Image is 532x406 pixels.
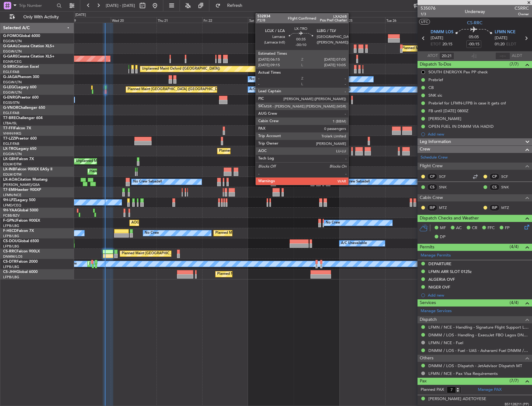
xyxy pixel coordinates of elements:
[3,106,18,110] span: G-VNOR
[420,146,430,153] span: Crew
[3,141,19,146] a: EGLF/FAB
[3,111,19,115] a: EGLF/FAB
[3,127,14,130] span: T7-FFI
[219,146,317,156] div: Planned Maint [GEOGRAPHIC_DATA] ([GEOGRAPHIC_DATA])
[142,64,220,74] div: Unplanned Maint Oxford ([GEOGRAPHIC_DATA])
[3,168,52,171] a: LX-INBFalcon 900EX EASy II
[495,35,507,41] span: [DATE]
[428,340,463,345] a: LFMN / NCE - Fuel
[3,127,31,130] a: T7-FFIFalcon 7X
[510,299,519,306] span: (4/4)
[3,219,16,223] span: F-GPNJ
[3,239,18,243] span: CS-DOU
[506,41,516,48] span: ELDT
[3,270,38,274] a: CS-JHHGlobal 6000
[428,69,488,75] div: SOUTH ENERGYX Pax PP check
[420,378,427,385] span: Pax
[3,234,19,238] a: LFPB/LBG
[3,100,20,105] a: EGSS/STN
[515,5,529,12] span: CSRRC
[3,265,19,269] a: LFPB/LBG
[439,52,454,60] input: --:--
[489,173,500,180] div: CP
[427,53,438,59] span: ATOT
[467,20,483,26] span: CS-RRC
[495,29,516,35] span: LFMN NCE
[428,396,486,402] div: [PERSON_NAME] ADETOYESE
[421,308,452,314] a: Manage Services
[421,155,448,161] a: Schedule Crew
[16,15,66,19] span: Only With Activity
[3,182,40,187] a: [PERSON_NAME]/QSA
[3,39,22,44] a: EGGW/LTN
[76,157,178,166] div: Unplanned Maint [GEOGRAPHIC_DATA] ([GEOGRAPHIC_DATA])
[3,229,34,233] a: F-HECDFalcon 7X
[428,371,498,376] a: LFMN / NCE - Pax Visa Requirements
[3,250,16,253] span: CS-RRC
[428,363,522,368] a: DNMM / LOS - Dispatch - JetAdvisor Dispatch MT
[3,55,17,58] span: G-GARE
[420,316,437,323] span: Dispatch
[3,55,54,58] a: G-GARECessna Citation XLS+
[3,260,16,264] span: CS-DTR
[421,252,451,259] a: Manage Permits
[3,260,38,264] a: CS-DTRFalcon 2000
[428,269,472,274] div: LFMN ARR SLOT 0125z
[501,205,515,210] a: MTZ
[3,131,21,136] a: VHHH/HKG
[3,147,16,151] span: LX-TRO
[439,205,453,210] a: MTZ
[250,85,351,94] div: A/C Unavailable [GEOGRAPHIC_DATA] ([GEOGRAPHIC_DATA])
[3,178,48,182] a: LX-AOACitation Mustang
[3,106,45,110] a: G-VNORChallenger 650
[89,167,141,176] div: Planned Maint Geneva (Cointrin)
[3,80,22,85] a: EGGW/LTN
[510,377,519,384] span: (7/7)
[428,131,529,137] div: Add new
[3,224,19,228] a: LFPB/LBG
[439,174,453,179] a: SCF
[3,275,19,279] a: LFPB/LBG
[106,3,135,8] span: [DATE] - [DATE]
[339,17,385,23] div: Mon 25
[478,387,502,393] a: Manage PAX
[222,3,248,8] span: Refresh
[510,243,519,250] span: (4/4)
[456,225,462,231] span: AC
[385,17,431,23] div: Tue 26
[3,121,17,126] a: LTBA/ISL
[472,225,477,231] span: CR
[495,52,510,60] input: --:--
[111,17,156,23] div: Wed 20
[428,77,443,82] div: Prebrief
[428,124,494,129] div: OPEN FUEL IN DNMM VIA HADID
[3,85,36,89] a: G-LEGCLegacy 600
[427,184,437,191] div: CS
[3,219,40,223] a: F-GPNJFalcon 900EX
[133,177,162,187] div: No Crew Sabadell
[428,93,442,98] div: SNK sic
[428,100,506,106] div: Prebrief for LFMN-LFPB in case it gets cnf
[3,193,21,197] a: LFMN/NCE
[3,172,21,177] a: EDLW/DTM
[428,284,450,290] div: NIGER OVF
[131,218,236,228] div: AOG Maint Hyères ([GEOGRAPHIC_DATA]-[GEOGRAPHIC_DATA])
[3,34,40,38] a: G-FOMOGlobal 6000
[3,244,19,249] a: LFPB/LBG
[145,228,159,238] div: No Crew
[250,75,296,84] div: No Crew Cannes (Mandelieu)
[442,41,452,48] span: 20:15
[505,225,510,231] span: FP
[3,239,39,243] a: CS-DOUGlobal 6500
[3,96,18,99] span: G-ENRG
[3,188,41,192] a: T7-EMIHawker 900XP
[420,61,451,68] span: Dispatch To-Dos
[431,29,453,35] span: DNMM LOS
[427,173,437,180] div: CP
[341,239,367,248] div: A/C Unavailable
[3,34,19,38] span: G-FOMO
[419,19,430,25] button: UTC
[501,174,515,179] a: SCF
[3,250,40,253] a: CS-RRCFalcon 900LX
[427,204,437,211] div: ISP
